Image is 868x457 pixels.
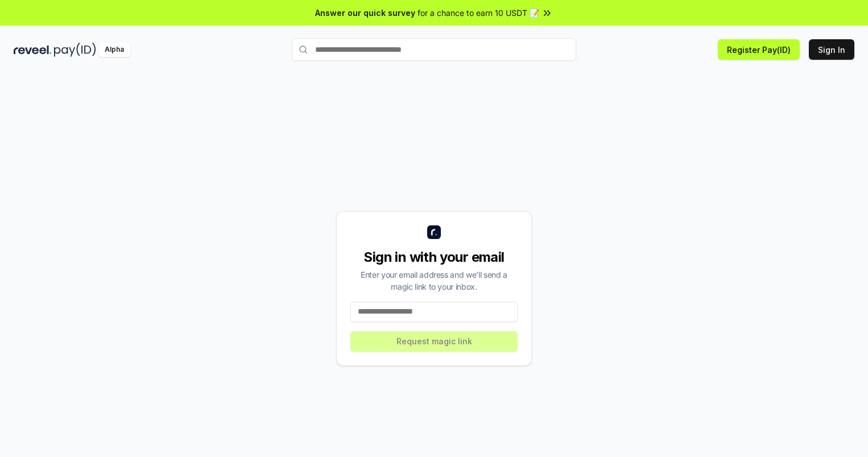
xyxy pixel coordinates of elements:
span: Answer our quick survey [315,7,415,19]
div: Alpha [98,43,130,57]
img: reveel_dark [14,43,52,57]
button: Register Pay(ID) [718,39,800,60]
img: logo_small [427,225,441,239]
img: pay_id [54,43,96,57]
span: for a chance to earn 10 USDT 📝 [418,7,539,19]
div: Enter your email address and we’ll send a magic link to your inbox. [350,269,518,293]
div: Sign in with your email [350,248,518,266]
button: Sign In [809,39,854,60]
